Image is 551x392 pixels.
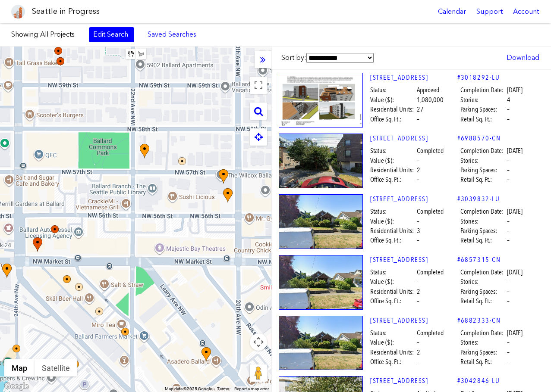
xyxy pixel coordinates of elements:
[370,175,416,184] span: Office Sq. Ft.:
[279,255,363,310] img: 2245_A_NW_60TH_ST_SEATTLE.jpg
[507,207,523,216] span: [DATE]
[370,217,416,226] span: Value ($):
[417,348,420,357] span: 2
[507,328,523,338] span: [DATE]
[417,175,419,184] span: –
[457,376,500,386] a: #3042846-LU
[279,73,363,128] img: 12.jpg
[370,134,457,143] a: [STREET_ADDRESS]
[370,85,416,95] span: Status:
[507,156,510,165] span: –
[417,95,444,105] span: 1,080,000
[370,156,416,165] span: Value ($):
[417,277,419,286] span: –
[417,207,444,216] span: Completed
[370,105,416,114] span: Residential Units:
[507,165,510,175] span: –
[457,255,501,264] a: #6857315-CN
[460,115,506,124] span: Retail Sq. Ft.:
[370,207,416,216] span: Status:
[417,268,444,277] span: Completed
[370,348,416,357] span: Residential Units:
[460,95,506,105] span: Stories:
[457,194,500,204] a: #3039832-LU
[370,226,416,236] span: Residential Units:
[417,217,419,226] span: –
[507,348,510,357] span: –
[279,316,363,370] img: 2241_A_NW_60TH_ST_SEATTLE.jpg
[35,359,77,376] button: Show satellite imagery
[507,357,510,367] span: –
[507,268,523,277] span: [DATE]
[370,268,416,277] span: Status:
[457,73,500,82] a: #3018292-LU
[11,30,80,39] label: Showing:
[279,134,363,188] img: 2419_NW_57TH_ST_SEATTLE.jpg
[32,6,100,17] h1: Seattle in Progress
[250,77,267,94] button: Toggle fullscreen view
[370,236,416,245] span: Office Sq. Ft.:
[460,296,506,306] span: Retail Sq. Ft.:
[370,328,416,338] span: Status:
[417,338,419,347] span: –
[417,146,444,156] span: Completed
[460,236,506,245] span: Retail Sq. Ft.:
[507,226,510,236] span: –
[217,386,229,391] a: Terms
[370,194,457,204] a: [STREET_ADDRESS]
[502,50,544,65] a: Download
[143,27,201,42] a: Saved Searches
[417,296,419,306] span: –
[507,105,510,114] span: –
[507,296,510,306] span: –
[507,146,523,156] span: [DATE]
[457,134,501,143] a: #6988570-CN
[460,165,506,175] span: Parking Spaces:
[370,277,416,286] span: Value ($):
[40,30,75,38] span: All Projects
[507,175,510,184] span: –
[460,207,506,216] span: Completion Date:
[460,156,506,165] span: Stories:
[417,287,420,296] span: 2
[460,175,506,184] span: Retail Sq. Ft.:
[417,328,444,338] span: Completed
[417,85,439,95] span: Approved
[136,49,146,59] button: Draw a shape
[460,85,506,95] span: Completion Date:
[234,386,269,391] a: Report a map error
[460,328,506,338] span: Completion Date:
[460,146,506,156] span: Completion Date:
[460,226,506,236] span: Parking Spaces:
[279,194,363,249] img: 2241_NW_60TH_ST_SEATTLE.jpg
[417,165,420,175] span: 2
[460,268,506,277] span: Completion Date:
[370,376,457,386] a: [STREET_ADDRESS]
[457,316,501,325] a: #6882333-CN
[370,115,416,124] span: Office Sq. Ft.:
[370,73,457,82] a: [STREET_ADDRESS]
[507,115,510,124] span: –
[250,364,267,382] button: Drag Pegman onto the map to open Street View
[250,333,267,351] button: Map camera controls
[2,381,31,392] a: Open this area in Google Maps (opens a new window)
[370,338,416,347] span: Value ($):
[417,226,420,236] span: 3
[370,95,416,105] span: Value ($):
[417,236,419,245] span: –
[4,359,35,376] button: Show street map
[370,357,416,367] span: Office Sq. Ft.:
[507,95,510,105] span: 4
[460,348,506,357] span: Parking Spaces:
[460,287,506,296] span: Parking Spaces:
[370,165,416,175] span: Residential Units:
[2,381,31,392] img: Google
[507,287,510,296] span: –
[507,277,510,286] span: –
[507,217,510,226] span: –
[11,5,25,19] img: favicon-96x96.png
[370,296,416,306] span: Office Sq. Ft.:
[370,255,457,264] a: [STREET_ADDRESS]
[460,357,506,367] span: Retail Sq. Ft.:
[507,236,510,245] span: –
